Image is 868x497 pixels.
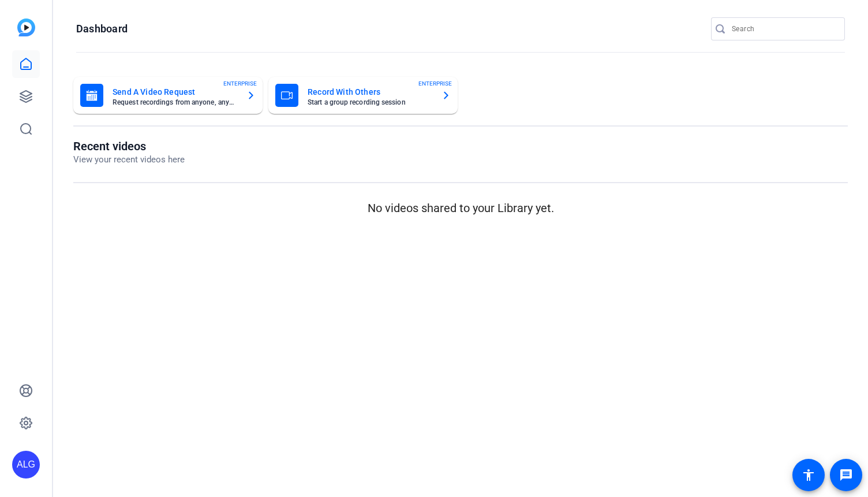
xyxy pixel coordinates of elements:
span: ENTERPRISE [418,79,452,88]
mat-icon: message [839,468,853,482]
mat-card-subtitle: Start a group recording session [308,99,432,106]
mat-card-title: Record With Others [308,85,432,99]
button: Send A Video RequestRequest recordings from anyone, anywhereENTERPRISE [73,77,263,114]
img: blue-gradient.svg [17,18,35,36]
input: Search [732,22,836,36]
mat-icon: accessibility [802,468,815,482]
div: ALG [12,451,40,479]
mat-card-title: Send A Video Request [113,85,237,99]
mat-card-subtitle: Request recordings from anyone, anywhere [113,99,237,106]
p: No videos shared to your Library yet. [73,199,848,217]
span: ENTERPRISE [223,79,257,88]
h1: Recent videos [73,139,185,153]
h1: Dashboard [76,22,128,36]
p: View your recent videos here [73,153,185,166]
button: Record With OthersStart a group recording sessionENTERPRISE [268,77,458,114]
